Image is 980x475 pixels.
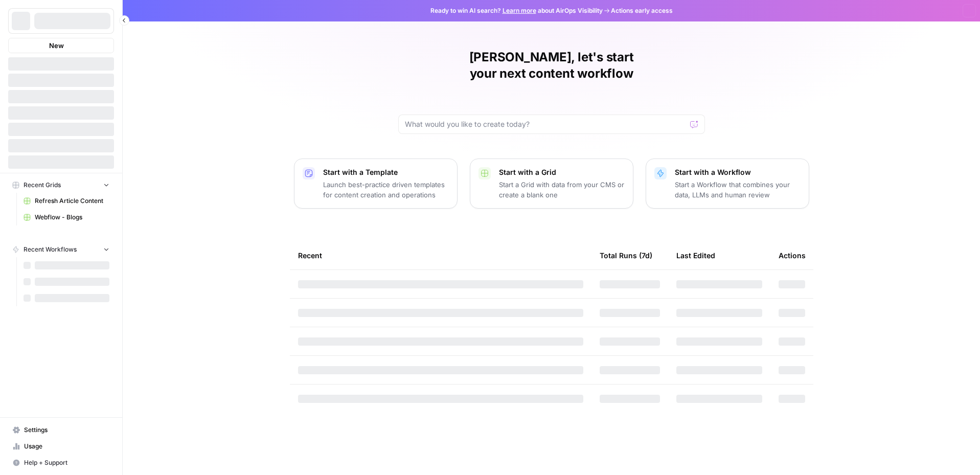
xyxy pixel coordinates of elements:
[8,38,114,53] button: New
[19,209,114,225] a: Webflow - Blogs
[503,7,536,14] a: Learn more
[298,241,583,269] div: Recent
[24,425,109,435] span: Settings
[24,442,109,451] span: Usage
[398,49,705,82] h1: [PERSON_NAME], let's start your next content workflow
[35,213,109,222] span: Webflow - Blogs
[499,167,625,177] p: Start with a Grid
[8,438,114,455] a: Usage
[49,40,64,51] span: New
[430,6,603,15] span: Ready to win AI search? about AirOps Visibility
[8,177,114,193] button: Recent Grids
[499,179,625,200] p: Start a Grid with data from your CMS or create a blank one
[676,241,715,269] div: Last Edited
[8,455,114,471] button: Help + Support
[611,6,673,15] span: Actions early access
[24,458,109,467] span: Help + Support
[646,159,809,209] button: Start with a WorkflowStart a Workflow that combines your data, LLMs and human review
[323,167,449,177] p: Start with a Template
[405,119,686,129] input: What would you like to create today?
[24,180,61,190] span: Recent Grids
[294,159,458,209] button: Start with a TemplateLaunch best-practice driven templates for content creation and operations
[24,245,77,254] span: Recent Workflows
[35,196,109,206] span: Refresh Article Content
[8,242,114,257] button: Recent Workflows
[600,241,652,269] div: Total Runs (7d)
[675,179,801,200] p: Start a Workflow that combines your data, LLMs and human review
[8,422,114,438] a: Settings
[470,159,633,209] button: Start with a GridStart a Grid with data from your CMS or create a blank one
[19,193,114,209] a: Refresh Article Content
[323,179,449,200] p: Launch best-practice driven templates for content creation and operations
[675,167,801,177] p: Start with a Workflow
[779,241,806,269] div: Actions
